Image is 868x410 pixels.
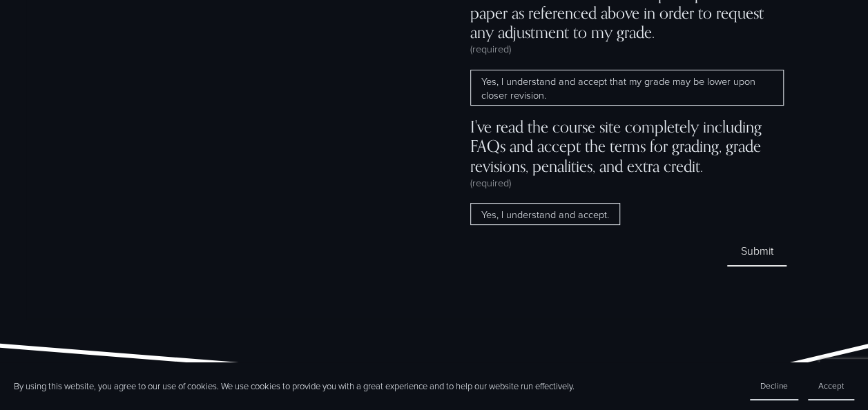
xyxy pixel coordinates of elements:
span: Yes, I understand and accept. [470,203,620,225]
button: Submit [727,236,786,266]
button: Accept [808,372,854,400]
span: (required) [470,41,511,55]
span: Decline [760,380,788,391]
p: By using this website, you agree to our use of cookies. We use cookies to provide you with a grea... [14,380,575,392]
span: Accept [818,380,844,391]
span: (required) [470,175,511,189]
span: I've read the course site completely including FAQs and accept the terms for grading, grade revis... [470,117,787,175]
button: Decline [750,372,798,400]
span: Yes, I understand and accept that my grade may be lower upon closer revision. [470,70,784,106]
